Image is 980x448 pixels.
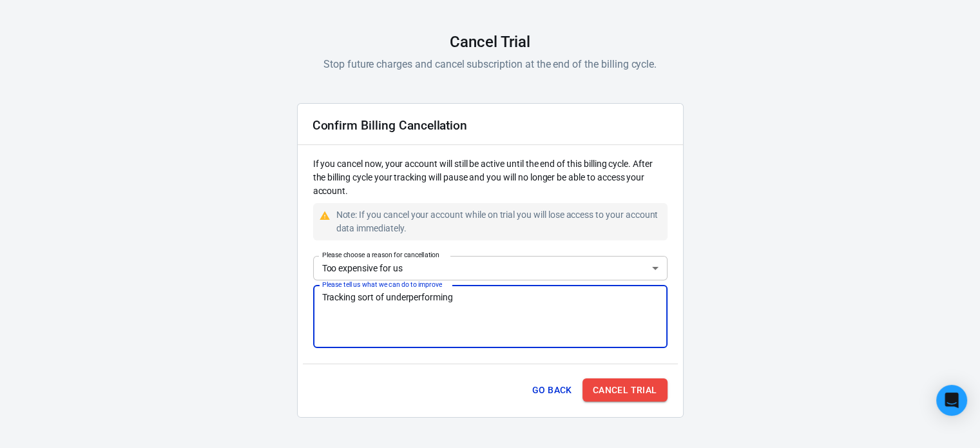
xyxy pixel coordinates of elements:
[322,250,439,260] label: Please choose a reason for cancellation
[322,291,658,342] textarea: Tracking sort of underperforming
[336,208,662,235] div: Note: If you cancel your account while on trial you will lose access to your account data immedia...
[322,280,442,289] label: Please tell us what we can do to improve
[313,256,668,280] div: Too expensive for us
[582,378,668,402] button: Cancel Trial
[936,385,967,416] div: Open Intercom Messenger
[527,378,577,402] button: Go Back
[323,56,657,72] p: Stop future charges and cancel subscription at the end of the billing cycle.
[450,33,530,51] h1: Cancel Trial
[312,119,468,132] h2: Confirm Billing Cancellation
[313,157,668,198] p: If you cancel now, your account will still be active until the end of this billing cycle. After t...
